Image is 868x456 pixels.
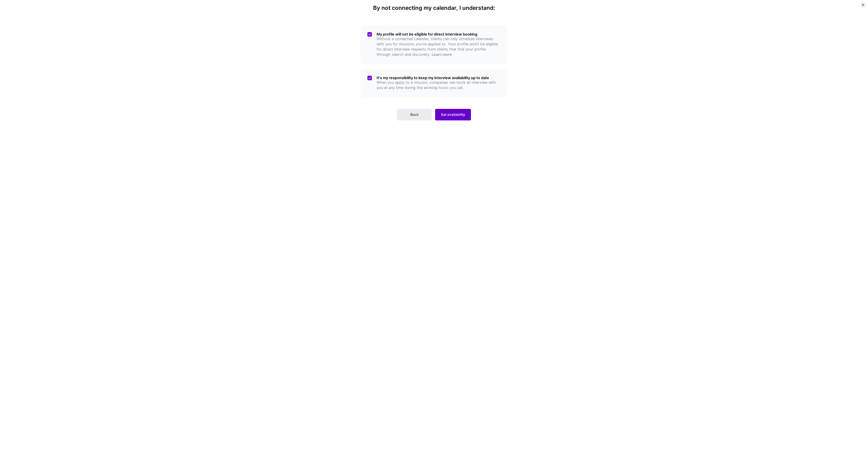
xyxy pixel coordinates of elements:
[377,32,501,36] h5: My profile will not be eligible for direct interview booking
[432,52,452,57] a: Learn more
[435,109,471,120] button: Set availability
[410,112,419,117] span: Back
[377,80,501,90] p: When you apply to a mission, companies can book an interview with you at any time during the work...
[377,36,501,57] p: Without a connected calendar, clients can only schedule interviews with you for missions you've a...
[441,112,465,117] span: Set availability
[377,76,501,80] h5: It's my responsibility to keep my interview availability up to date
[862,3,865,10] button: Close
[397,109,432,120] button: Back
[373,5,495,11] h4: By not connecting my calendar, I understand:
